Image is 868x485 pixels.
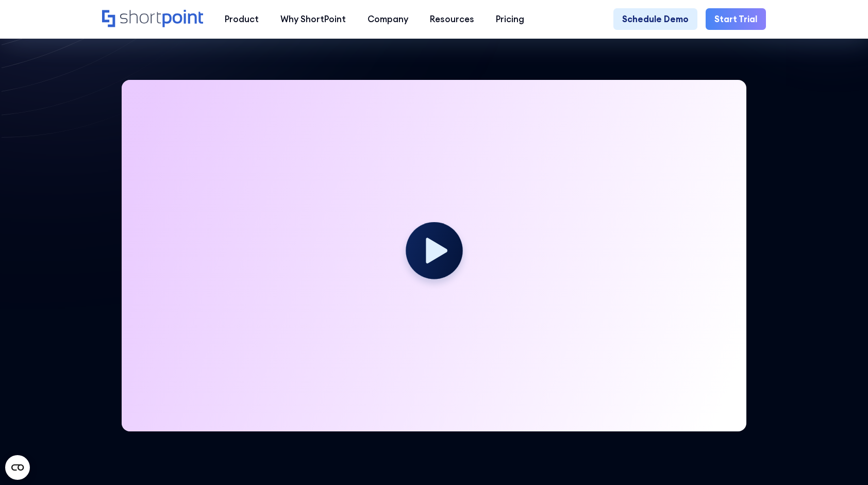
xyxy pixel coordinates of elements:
[357,8,419,30] a: Company
[496,13,524,26] div: Pricing
[270,8,357,30] a: Why ShortPoint
[613,8,697,30] a: Schedule Demo
[816,436,868,485] iframe: Chat Widget
[280,13,346,26] div: Why ShortPoint
[225,13,259,26] div: Product
[5,455,30,480] button: Open CMP widget
[816,436,868,485] div: Chatwidget
[485,8,535,30] a: Pricing
[430,13,474,26] div: Resources
[419,8,485,30] a: Resources
[102,10,203,29] a: Home
[368,13,408,26] div: Company
[706,8,766,30] a: Start Trial
[214,8,270,30] a: Product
